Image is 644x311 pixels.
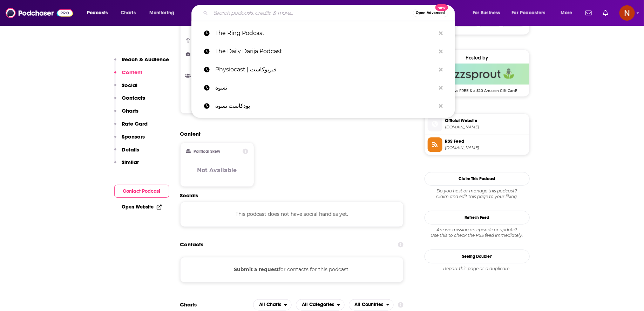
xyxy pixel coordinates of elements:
[180,257,404,282] div: for contacts for this podcast.
[253,299,292,311] h2: Platforms
[122,133,145,140] p: Sponsors
[215,24,435,42] p: The Ring Podcast
[144,7,183,19] button: open menu
[191,24,455,42] a: The Ring Podcast
[425,211,530,225] button: Refresh Feed
[512,8,545,18] span: For Podcasters
[425,172,530,186] button: Claim This Podcast
[122,94,145,101] p: Contacts
[122,107,139,114] p: Charts
[114,159,139,172] button: Similar
[122,204,162,210] a: Open Website
[114,56,169,69] button: Reach & Audience
[114,107,139,120] button: Charts
[445,125,527,130] span: buzzsprout.com
[561,8,572,18] span: More
[114,133,145,146] button: Sponsors
[600,7,611,19] a: Show notifications dropdown
[473,8,500,18] span: For Business
[234,266,279,274] button: Submit a request
[180,130,398,137] h2: Content
[114,94,145,107] button: Contacts
[215,79,435,97] p: نسوة
[425,64,529,85] img: Buzzsprout Deal: Get 90 days FREE & a $20 Amazon Gift Card!
[198,5,462,21] div: Search podcasts, credits, & more...
[619,5,635,21] button: Show profile menu
[114,185,169,198] button: Contact Podcast
[82,7,117,19] button: open menu
[180,192,404,199] h2: Socials
[413,9,448,17] button: Open AdvancedNew
[149,8,174,18] span: Monitoring
[114,146,140,159] button: Details
[416,11,445,15] span: Open Advanced
[114,82,138,95] button: Social
[186,38,227,43] h3: Interests
[122,56,169,63] p: Reach & Audience
[121,8,136,18] span: Charts
[114,120,148,133] button: Rate Card
[259,303,281,308] span: All Charts
[619,5,635,21] span: Logged in as AdelNBM
[425,189,530,200] div: Claim and edit this page to your liking.
[180,302,197,308] h2: Charts
[191,79,455,97] a: نسوة
[425,64,529,92] a: Buzzsprout Deal: Get 90 days FREE & a $20 Amazon Gift Card!
[191,42,455,61] a: The Daily Darija Podcast
[583,7,595,19] a: Show notifications dropdown
[296,299,345,311] h2: Categories
[425,55,529,61] div: Hosted by
[425,85,529,93] span: Get 90 days FREE & a $20 Amazon Gift Card!
[253,299,292,311] button: open menu
[428,137,527,152] a: RSS Feed[DOMAIN_NAME]
[122,69,143,76] p: Content
[302,303,334,308] span: All Categories
[191,97,455,115] a: بودكاست نسوة
[215,97,435,115] p: بودكاست نسوة
[197,167,237,174] h3: Not Available
[215,42,435,61] p: The Daily Darija Podcast
[445,138,527,144] span: RSS Feed
[619,5,635,21] img: User Profile
[211,7,413,19] input: Search podcasts, credits, & more...
[116,7,140,19] a: Charts
[428,117,527,132] a: Official Website[DOMAIN_NAME]
[435,4,448,11] span: New
[114,69,143,82] button: Content
[507,7,556,19] button: open menu
[556,7,581,19] button: open menu
[186,95,398,108] button: Show More
[349,299,394,311] button: open menu
[194,149,220,154] h2: Political Skew
[445,145,527,150] span: feeds.buzzsprout.com
[425,250,530,263] a: Seeing Double?
[445,118,527,124] span: Official Website
[186,52,227,56] h3: Jobs
[186,73,227,78] h3: Ethnicities
[122,120,148,127] p: Rate Card
[122,146,140,153] p: Details
[180,202,404,227] div: This podcast does not have social handles yet.
[180,238,204,252] h2: Contacts
[296,299,345,311] button: open menu
[468,7,509,19] button: open menu
[355,303,384,308] span: All Countries
[122,159,139,165] p: Similar
[425,227,530,239] div: Are we missing an episode or update? Use this to check the RSS feed immediately.
[122,82,138,89] p: Social
[191,61,455,79] a: Physiocast | فيزيوكاست‎
[215,61,435,79] p: Physiocast | فيزيوكاست‎
[349,299,394,311] h2: Countries
[425,189,530,194] span: Do you host or manage this podcast?
[87,8,108,18] span: Podcasts
[425,266,530,272] div: Report this page as a duplicate.
[6,6,73,20] img: Podchaser - Follow, Share and Rate Podcasts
